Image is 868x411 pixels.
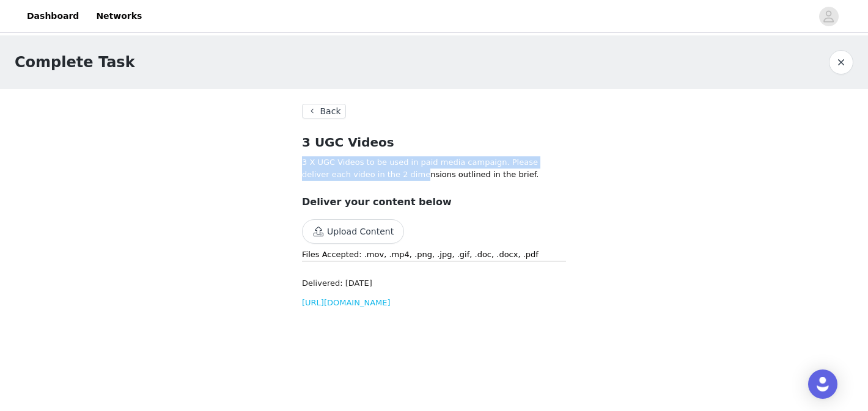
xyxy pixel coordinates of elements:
div: avatar [823,7,834,26]
a: Dashboard [20,2,86,30]
h2: 3 UGC Videos [302,133,566,151]
button: Back [302,104,346,118]
h3: Delivered: [DATE] [302,277,566,289]
p: 3 X UGC Videos to be used in paid media campaign. Please deliver each video in the 2 dimensions o... [302,156,566,180]
span: Upload Content [302,227,404,237]
h1: Complete Task [15,51,135,73]
button: Upload Content [302,219,404,244]
div: Open Intercom Messenger [808,369,837,399]
a: [URL][DOMAIN_NAME] [302,298,391,307]
p: Files Accepted: .mov, .mp4, .png, .jpg, .gif, .doc, .docx, .pdf [302,249,566,261]
a: Networks [89,2,149,30]
h3: Deliver your content below [302,195,566,209]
